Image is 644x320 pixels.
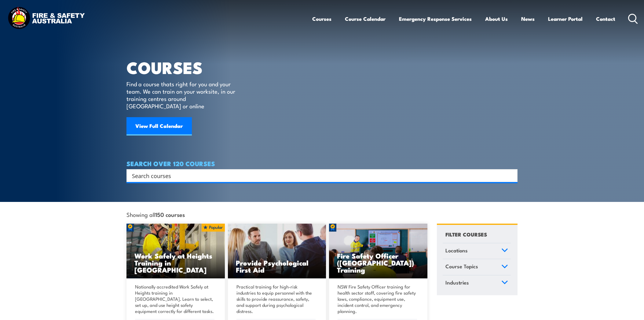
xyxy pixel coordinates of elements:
[596,11,615,27] a: Contact
[126,224,225,279] img: Work Safely at Heights Training (1)
[345,11,386,27] a: Course Calendar
[126,60,244,74] h1: COURSES
[126,224,225,279] a: Work Safely at Heights Training in [GEOGRAPHIC_DATA]
[155,210,185,218] strong: 150 courses
[126,160,518,167] h4: SEARCH OVER 120 COURSES
[445,262,478,270] span: Course Topics
[236,284,316,314] p: Practical training for high-risk industries to equip personnel with the skills to provide reassur...
[126,117,192,136] a: View Full Calendar
[399,11,472,27] a: Emergency Response Services
[443,243,511,259] a: Locations
[126,211,185,218] span: Showing all
[312,11,331,27] a: Courses
[135,284,214,314] p: Nationally accredited Work Safely at Heights training in [GEOGRAPHIC_DATA]. Learn to select, set ...
[443,275,511,291] a: Industries
[445,278,469,287] span: Industries
[507,171,515,180] button: Search magnifier button
[228,224,326,279] a: Provide Psychological First Aid
[133,171,505,180] form: Search form
[521,11,535,27] a: News
[329,224,427,279] img: Fire Safety Advisor
[485,11,508,27] a: About Us
[445,246,468,255] span: Locations
[126,80,238,110] p: Find a course thats right for you and your team. We can train on your worksite, in our training c...
[329,224,427,279] a: Fire Safety Officer ([GEOGRAPHIC_DATA]) Training
[236,259,318,273] h3: Provide Psychological First Aid
[337,252,419,273] h3: Fire Safety Officer ([GEOGRAPHIC_DATA]) Training
[228,224,326,279] img: Mental Health First Aid Training Course from Fire & Safety Australia
[445,230,487,238] h4: FILTER COURSES
[134,252,217,273] h3: Work Safely at Heights Training in [GEOGRAPHIC_DATA]
[548,11,583,27] a: Learner Portal
[338,284,417,314] p: NSW Fire Safety Officer training for health sector staff, covering fire safety laws, compliance, ...
[443,259,511,275] a: Course Topics
[132,171,504,180] input: Search input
